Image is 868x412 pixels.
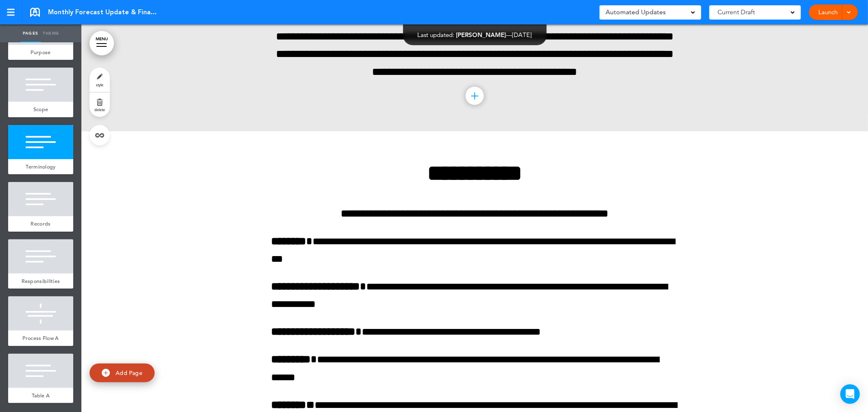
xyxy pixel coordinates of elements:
a: Purpose [8,45,73,60]
img: add.svg [102,369,110,377]
a: Theme [41,24,61,42]
span: Current Draft [717,7,755,18]
span: Responsibilities [22,278,60,285]
a: Add Page [90,364,155,383]
span: Last updated: [418,31,455,39]
span: delete [94,107,105,112]
span: Add Page [116,369,142,377]
span: Purpose [31,49,50,56]
a: Pages [20,24,41,42]
a: Terminology [8,159,73,175]
a: Table A [8,388,73,403]
span: [DATE] [512,31,532,39]
span: Process Flow A [22,335,59,342]
a: style [90,68,110,92]
div: Open Intercom Messenger [840,384,860,404]
a: MENU [90,31,114,55]
a: Responsibilities [8,274,73,289]
a: Launch [815,4,841,20]
a: Scope [8,102,73,117]
span: Scope [33,106,48,113]
a: Process Flow A [8,331,73,346]
a: Records [8,216,73,232]
div: — [418,32,532,38]
span: Automated Updates [606,7,666,18]
a: delete [90,92,110,117]
span: Table A [32,392,50,399]
span: style [96,82,103,87]
span: [PERSON_NAME] [456,31,506,39]
span: Terminology [26,163,55,170]
span: Records [31,220,50,227]
span: Monthly Forecast Update & Financial Review Procedure [48,8,158,17]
